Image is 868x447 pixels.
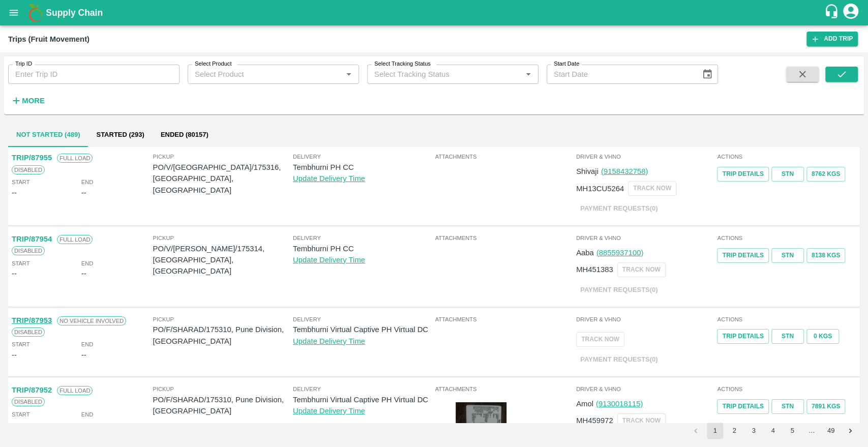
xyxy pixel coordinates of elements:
p: PO/V/[GEOGRAPHIC_DATA]/175316, [GEOGRAPHIC_DATA], [GEOGRAPHIC_DATA] [153,162,293,196]
span: Delivery [293,384,433,394]
span: End [81,177,94,187]
label: Select Tracking Status [374,60,431,68]
span: Start [12,177,29,187]
input: Start Date [547,65,694,84]
label: Start Date [554,60,579,68]
a: TRIP/87953 [12,316,52,324]
button: Go to next page [842,423,858,439]
button: page 1 [707,423,723,439]
button: Started (293) [88,123,152,147]
button: open drawer [2,1,25,24]
span: Disabled [12,327,45,337]
a: Trip Details [717,329,768,344]
a: (8855937100) [596,249,643,257]
div: account of current user [842,2,860,23]
button: Ended (80157) [153,123,217,147]
span: Driver & VHNo [576,152,715,161]
p: Tembhurni Virtual Captive PH Virtual DC [293,394,433,405]
a: Supply Chain [46,6,824,20]
a: (9130018115) [596,400,643,408]
span: End [81,410,94,419]
p: Tembhurni PH CC [293,243,433,254]
div: customer-support [824,4,842,22]
div: -- [81,187,86,198]
span: Driver & VHNo [576,384,715,394]
nav: pagination navigation [686,423,860,439]
p: MH451383 [576,264,613,275]
p: TRIP/87954 [12,233,52,245]
span: Full Load [57,386,93,395]
span: Amol [576,400,593,408]
p: PO/V/[PERSON_NAME]/175314, [GEOGRAPHIC_DATA], [GEOGRAPHIC_DATA] [153,243,293,277]
span: End [81,259,94,268]
span: No Vehicle Involved [57,316,126,325]
img: logo [25,3,46,23]
span: Disabled [12,397,45,406]
p: PO/F/SHARAD/175310, Pune Division, [GEOGRAPHIC_DATA] [153,394,293,417]
a: Update Delivery Time [293,256,365,264]
span: Actions [717,233,856,243]
button: Go to page 4 [765,423,781,439]
p: Tembhurni PH CC [293,162,433,173]
span: Disabled [12,246,45,255]
a: Update Delivery Time [293,407,365,415]
label: Select Product [195,60,231,68]
div: -- [12,419,17,430]
a: Add Trip [806,32,858,46]
div: -- [81,349,86,361]
span: Attachments [435,233,574,243]
a: Update Delivery Time [293,337,365,345]
span: Pickup [153,233,293,243]
label: Trip ID [15,60,32,68]
a: Trip Details [717,167,768,182]
button: Open [342,68,355,81]
span: Actions [717,384,856,394]
button: Not Started (489) [8,123,88,147]
p: Tembhurni Virtual Captive PH Virtual DC [293,324,433,335]
input: Select Tracking Status [370,68,505,81]
span: Actions [717,152,856,161]
button: Go to page 2 [726,423,742,439]
span: Delivery [293,152,433,161]
span: Attachments [435,152,574,161]
button: Choose date [698,65,717,84]
button: Go to page 3 [745,423,762,439]
div: -- [81,268,86,279]
span: Actions [717,315,856,324]
span: Driver & VHNo [576,315,715,324]
p: MH459972 [576,415,613,426]
span: Pickup [153,315,293,324]
a: STN [771,248,804,263]
span: Aaba [576,249,594,257]
span: Start [12,410,29,419]
button: 8138 Kgs [806,248,845,263]
span: Full Load [57,235,93,244]
span: Attachments [435,384,574,394]
div: -- [81,419,86,430]
div: -- [12,268,17,279]
input: Select Product [191,68,339,81]
p: MH13CU5264 [576,183,624,194]
a: Trip Details [717,399,768,414]
span: Attachments [435,315,574,324]
span: Delivery [293,233,433,243]
button: 0 Kgs [806,329,839,344]
p: PO/F/SHARAD/175310, Pune Division, [GEOGRAPHIC_DATA] [153,324,293,347]
p: TRIP/87952 [12,384,52,396]
div: Trips (Fruit Movement) [8,33,89,46]
a: Trip Details [717,248,768,263]
a: STN [771,167,804,182]
button: More [8,92,47,109]
button: 8762 Kgs [806,167,845,182]
div: -- [12,349,17,361]
span: Full Load [57,154,93,163]
span: Start [12,259,29,268]
b: Supply Chain [46,8,103,18]
span: End [81,340,94,349]
input: Enter Trip ID [8,65,179,84]
button: Open [522,68,535,81]
span: Delivery [293,315,433,324]
strong: More [22,97,45,105]
a: STN [771,329,804,344]
span: Driver & VHNo [576,233,715,243]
